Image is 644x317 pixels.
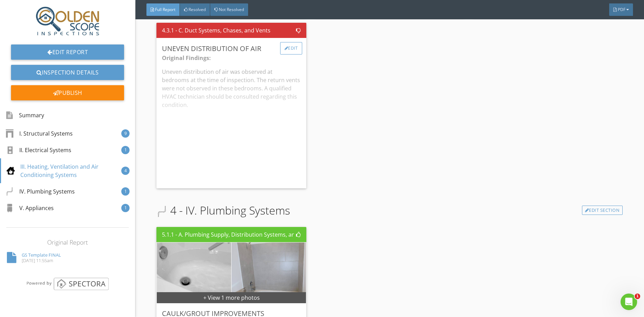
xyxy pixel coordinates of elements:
div: 4.3.1 - C. Duct Systems, Chases, and Vents [162,26,270,34]
div: Edit [280,42,303,55]
div: Publish [11,85,124,100]
div: Uneven distribution of air [162,43,301,54]
span: 4 - IV. Plumbing Systems [156,202,290,219]
div: 4 [121,167,130,175]
span: Full Report [155,7,175,12]
div: 1 [121,187,130,196]
img: powered_by_spectora_2.png [25,277,110,290]
a: Edit Section [582,206,623,215]
div: II. Electrical Systems [6,146,71,154]
div: + View 1 more photos [157,292,306,303]
a: Inspection Details [11,65,124,80]
div: 5.1.1 - A. Plumbing Supply, Distribution Systems, and Fixtures [162,230,294,239]
div: V. Appliances [6,204,54,212]
div: [DATE] 11:55am [22,258,61,263]
iframe: Intercom live chat [621,294,637,310]
div: Summary [6,110,44,121]
div: 1 [121,146,130,154]
a: Edit Report [11,44,124,60]
div: I. Structural Systems [6,129,73,138]
img: HI-Logo-GoldenScopeInspections-006.jpg [34,6,101,36]
div: IV. Plumbing Systems [6,187,75,196]
span: PDF [618,7,625,12]
span: 1 [635,294,640,299]
div: 9 [121,129,130,138]
div: 1 [121,204,130,212]
span: Resolved [188,7,206,12]
span: Not Resolved [219,7,244,12]
div: GS Template FINAL [22,252,61,258]
a: GS Template FINAL [DATE] 11:55am [7,249,129,266]
div: III. Heating, Ventilation and Air Conditioning Systems [7,162,121,179]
